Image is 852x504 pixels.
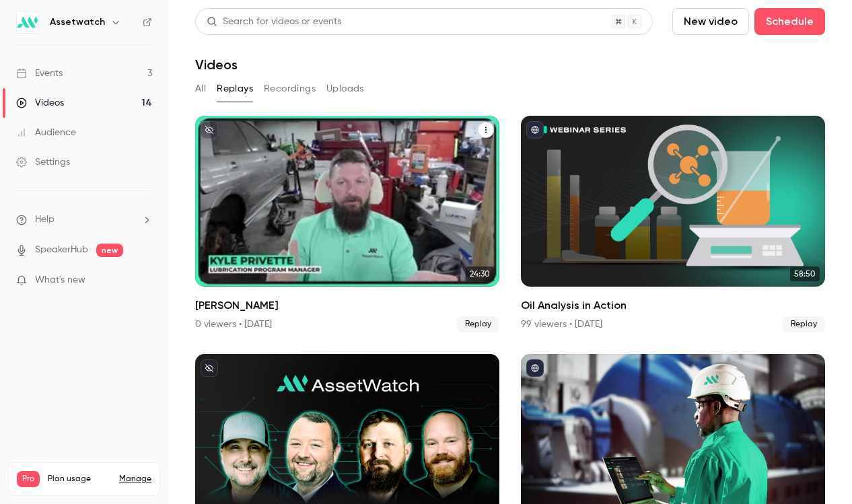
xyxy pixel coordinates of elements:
button: Recordings [264,78,316,100]
a: Manage [119,474,151,484]
div: Events [16,67,63,80]
div: Search for videos or events [207,15,341,29]
h2: Oil Analysis in Action [521,297,825,314]
span: new [96,244,123,257]
a: SpeakerHub [35,243,88,257]
button: Uploads [326,78,364,100]
span: Plan usage [48,474,111,484]
button: published [526,359,544,377]
li: Kyle Privette [195,116,499,332]
h1: Videos [195,57,238,73]
li: Oil Analysis in Action [521,116,825,332]
span: Replay [783,316,825,332]
h2: [PERSON_NAME] [195,297,499,314]
div: Audience [16,126,76,139]
button: New video [672,8,749,35]
div: Videos [16,96,64,110]
span: Pro [17,471,40,487]
button: unpublished [201,359,218,377]
span: Replay [457,316,499,332]
li: help-dropdown-opener [16,213,152,227]
a: 24:30[PERSON_NAME]0 viewers • [DATE]Replay [195,116,499,332]
div: 0 viewers • [DATE] [195,318,272,331]
span: Help [35,213,55,227]
img: Assetwatch [17,11,38,33]
span: 58:50 [790,266,820,281]
button: All [195,78,206,100]
span: What's new [35,273,85,287]
a: 58:50Oil Analysis in Action99 viewers • [DATE]Replay [521,116,825,332]
button: published [526,121,544,139]
span: 24:30 [466,266,494,281]
div: Settings [16,155,70,169]
section: Videos [195,8,825,496]
div: 99 viewers • [DATE] [521,318,602,331]
button: Schedule [754,8,825,35]
h6: Assetwatch [50,15,105,29]
button: unpublished [201,121,218,139]
button: Replays [217,78,253,100]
